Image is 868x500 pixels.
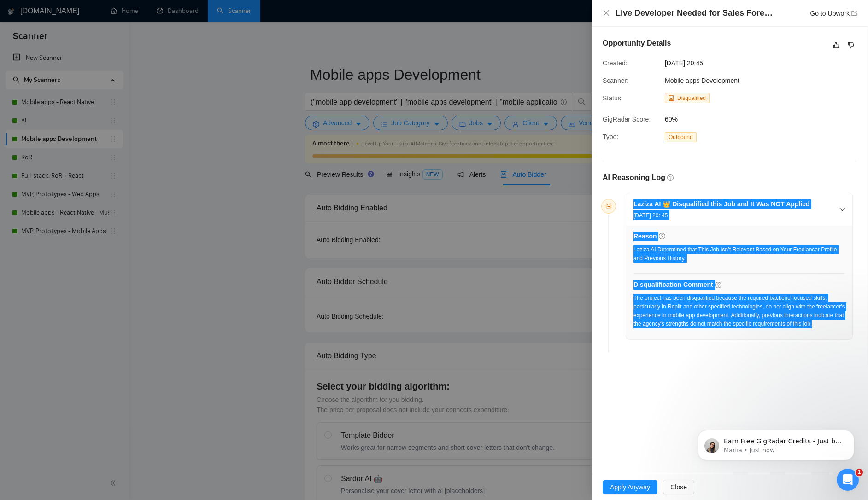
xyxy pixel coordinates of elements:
span: question-circle [659,233,665,239]
span: Mobile apps Development [665,77,739,84]
a: Go to Upworkexport [810,10,857,17]
h5: Laziza AI 👑 Disqualified this Job and It Was NOT Applied [633,199,810,209]
h5: Reason [633,232,657,241]
h5: AI Reasoning Log [603,172,665,183]
span: Disqualified [677,95,706,101]
span: Close [670,482,687,492]
span: question-circle [715,282,721,288]
h5: Opportunity Details [603,38,671,49]
button: Close [603,9,610,17]
span: [DATE] 20: 45 [633,212,668,219]
span: robot [605,203,612,209]
button: Apply Anyway [603,480,657,494]
span: 60% [665,114,803,124]
div: Laziza AI Determined that This Job Isn’t Relevant Based on Your Freelancer Profile and Previous H... [633,245,845,263]
span: right [839,207,845,212]
span: GigRadar Score: [603,116,651,123]
span: [DATE] 20:45 [665,58,803,68]
span: Outbound [665,132,697,142]
button: dislike [845,40,856,51]
button: Close [663,480,694,494]
span: Scanner: [603,77,628,84]
span: Status: [603,94,623,102]
span: Created: [603,59,628,67]
span: Apply Anyway [610,482,650,492]
div: The project has been disqualified because the required backend-focused skills, particularly in Re... [633,294,845,328]
span: close [603,9,610,17]
span: question-circle [667,174,674,181]
h4: Live Developer Needed for Sales Forecasting App Completion [616,7,777,19]
span: like [833,41,839,49]
span: Type: [603,133,618,140]
iframe: Intercom live chat [837,469,859,491]
span: 1 [856,469,863,476]
iframe: Intercom notifications message [684,411,868,475]
span: export [851,11,857,16]
button: like [831,40,842,51]
span: dislike [848,41,854,49]
h5: Disqualification Comment [633,280,713,290]
span: robot [669,95,674,101]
